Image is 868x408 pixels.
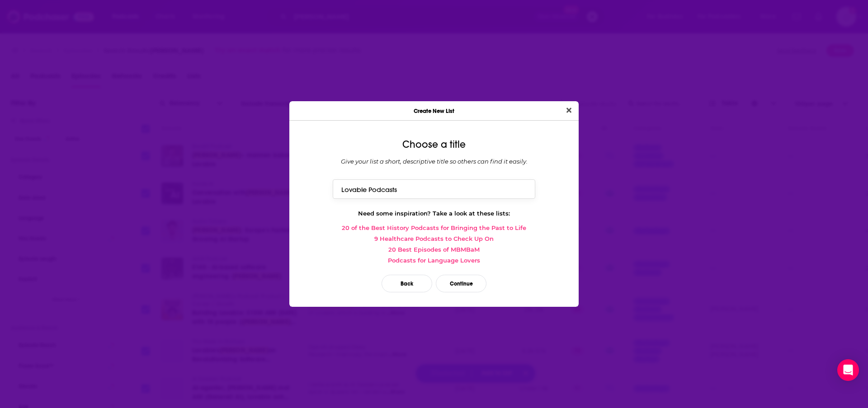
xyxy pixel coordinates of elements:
button: Close [563,105,575,116]
a: 20 of the Best History Podcasts for Bringing the Past to Life [297,224,571,231]
button: Back [382,275,432,292]
a: 9 Healthcare Podcasts to Check Up On [297,235,571,242]
a: 20 Best Episodes of MBMBaM [297,246,571,253]
a: Podcasts for Language Lovers [297,257,571,264]
div: Open Intercom Messenger [837,359,859,381]
button: Continue [436,275,486,292]
div: Choose a title [297,139,571,150]
div: Create New List [289,101,579,121]
div: Give your list a short, descriptive title so others can find it easily. [297,158,571,165]
input: Top True Crime podcasts of 2020... [333,179,535,199]
div: Need some inspiration? Take a look at these lists: [297,210,571,217]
